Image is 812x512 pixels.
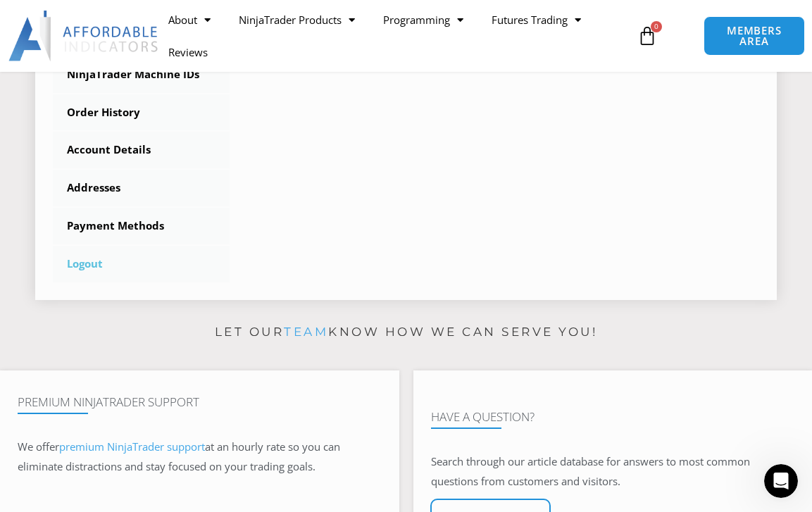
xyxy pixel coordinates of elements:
[11,188,231,288] div: If you still need help with using the FADE feature or have any other questions, I'm here to assis...
[154,4,633,68] nav: Menu
[22,404,33,416] button: Upload attachment
[9,6,36,32] button: go back
[33,45,259,97] li: After enabling Fade in Executions Mode, placing a buy order in the Master account should result i...
[68,7,160,18] h1: [PERSON_NAME]
[704,16,805,56] a: MEMBERS AREA
[89,404,101,416] button: Start recording
[369,4,477,36] a: Programming
[651,21,662,32] span: 0
[284,325,328,339] a: team
[616,15,678,56] a: 0
[23,196,220,280] div: If you still need help with using the FADE feature or have any other questions, I'm here to assis...
[53,170,230,206] a: Addresses
[764,464,798,498] iframe: Intercom live chat
[53,208,230,244] a: Payment Methods
[11,368,270,499] div: Solomon says…
[40,8,63,30] img: Profile image for Solomon
[59,439,205,454] a: premium NinjaTrader support
[11,368,231,468] div: I'm glad to hear that resetting the demo account helped and that the Sim Accounts are working wel...
[247,6,273,31] div: Close
[431,410,795,424] h4: Have A Question?
[11,188,270,299] div: Solomon says…
[18,439,59,454] span: We offer
[154,4,225,36] a: About
[242,399,264,421] button: Send a message…
[431,452,795,492] p: Search through our article database for answers to most common questions from customers and visit...
[18,395,382,409] h4: Premium NinjaTrader Support
[44,404,56,416] button: Emoji picker
[53,246,230,282] a: Logout
[62,307,259,349] div: I got it now ... had to reset demo acct and Sim Accts works good now ... Thank you.
[23,104,259,146] div: If you did not see a short entry, check that you were in Executions Mode and that Fade was enable...
[11,299,270,368] div: Craig says…
[8,11,160,61] img: LogoAI | Affordable Indicators – NinjaTrader
[23,164,190,178] div: Is that what you were looking for?
[154,36,222,68] a: Reviews
[53,94,230,131] a: Order History
[67,404,78,416] button: Gif picker
[68,18,175,32] p: The team can also help
[718,25,790,46] span: MEMBERS AREA
[477,4,595,36] a: Futures Trading
[53,132,230,168] a: Account Details
[53,56,230,93] a: NinjaTrader Machine IDs
[220,6,247,32] button: Home
[51,299,270,357] div: I got it now ... had to reset demo acct and Sim Accts works good now ... Thank you.
[225,4,369,36] a: NinjaTrader Products
[11,156,270,188] div: Solomon says…
[11,156,201,187] div: Is that what you were looking for?
[12,375,270,399] textarea: Message…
